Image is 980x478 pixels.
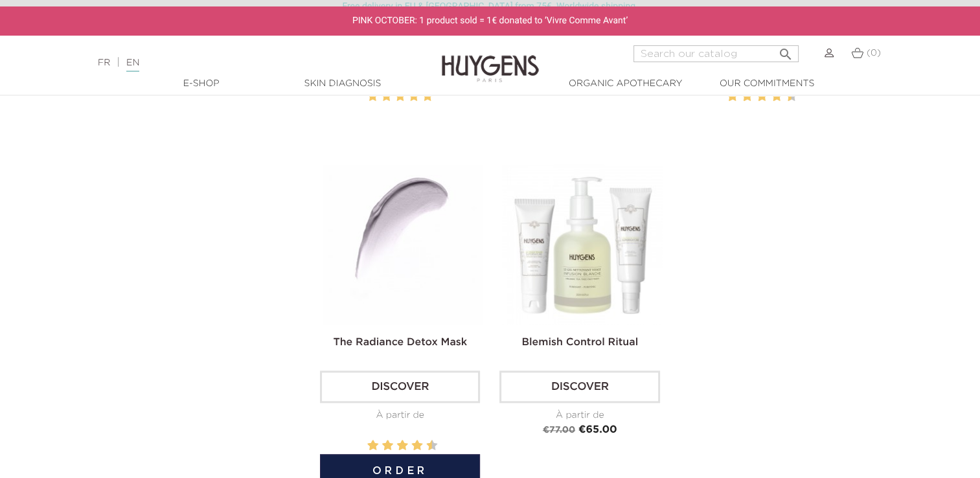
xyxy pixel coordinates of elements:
div: À partir de [499,409,659,422]
label: 9 [783,89,785,105]
a: Organic Apothecary [561,77,690,91]
a: FR [98,58,110,67]
span: (0) [867,49,881,58]
label: 5 [422,89,433,105]
label: 3 [395,89,405,105]
label: 2 [370,438,376,454]
label: 2 [381,89,391,105]
label: 1 [367,89,378,105]
i:  [778,43,793,58]
span: €65.00 [578,425,617,435]
label: 3 [380,438,382,454]
a: The Radiance Detox Mask [333,337,467,348]
label: 10 [429,438,435,454]
a: Discover [499,370,659,403]
label: 8 [414,438,420,454]
label: 9 [424,438,426,454]
label: 1 [365,438,367,454]
label: 7 [409,438,411,454]
a: Skin Diagnosis [278,77,407,91]
label: 4 [385,438,391,454]
label: 3 [739,89,741,105]
a: Blemish Control Ritual [521,337,638,348]
img: Huygens [442,34,539,84]
label: 5 [394,438,396,454]
img: Blemish Control Ritual [502,165,662,324]
label: 7 [769,89,771,105]
label: 10 [788,89,795,105]
label: 6 [399,438,405,454]
a: E-Shop [137,77,266,91]
div: | [91,55,398,71]
div: À partir de [320,409,480,422]
label: 4 [409,89,419,105]
span: €77.00 [543,426,575,435]
button:  [774,41,797,59]
a: Discover [320,370,480,403]
label: 5 [754,89,756,105]
a: EN [126,58,139,72]
a: Our commitments [702,77,832,91]
label: 1 [724,89,726,105]
input: Search [633,45,799,62]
